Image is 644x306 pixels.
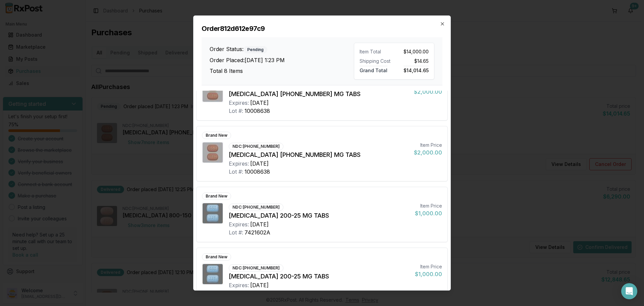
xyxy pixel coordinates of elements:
[229,220,249,228] div: Expires:
[203,142,223,163] img: Biktarvy 50-200-25 MG TABS
[244,46,267,53] div: Pending
[229,160,249,168] div: Expires:
[229,99,249,107] div: Expires:
[397,58,429,64] div: $14.65
[250,281,269,289] div: [DATE]
[203,203,223,223] img: Descovy 200-25 MG TABS
[245,228,270,236] div: 7421602A
[203,82,223,102] img: Biktarvy 50-200-25 MG TABS
[414,148,442,157] div: $2,000.00
[229,281,249,289] div: Expires:
[415,203,442,209] div: Item Price
[360,58,391,64] div: Shipping Cost
[245,168,270,176] div: 10008638
[229,289,243,297] div: Lot #:
[229,211,410,220] div: [MEDICAL_DATA] 200-25 MG TABS
[210,67,354,75] h3: Total 8 Items
[245,289,271,297] div: 7390302A
[210,56,354,64] h3: Order Placed: [DATE] 1:23 PM
[360,48,391,55] div: Item Total
[415,263,442,270] div: Item Price
[202,24,442,33] h2: Order 812d612e97c9
[229,168,243,176] div: Lot #:
[229,89,409,99] div: [MEDICAL_DATA] [PHONE_NUMBER] MG TABS
[414,142,442,148] div: Item Price
[203,264,223,284] img: Descovy 200-25 MG TABS
[415,209,442,217] div: $1,000.00
[229,150,409,160] div: [MEDICAL_DATA] [PHONE_NUMBER] MG TABS
[250,160,269,168] div: [DATE]
[210,45,354,53] h3: Order Status:
[245,107,270,115] div: 10008638
[229,264,283,272] div: NDC: [PHONE_NUMBER]
[414,88,442,96] div: $2,000.00
[229,204,283,211] div: NDC: [PHONE_NUMBER]
[250,99,269,107] div: [DATE]
[404,66,429,73] span: $14,014.65
[229,228,243,236] div: Lot #:
[415,270,442,278] div: $1,000.00
[360,66,387,73] span: Grand Total
[202,192,231,200] div: Brand New
[202,132,231,139] div: Brand New
[250,220,269,228] div: [DATE]
[229,143,283,150] div: NDC: [PHONE_NUMBER]
[229,272,410,281] div: [MEDICAL_DATA] 200-25 MG TABS
[229,107,243,115] div: Lot #:
[202,253,231,261] div: Brand New
[404,48,429,55] span: $14,000.00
